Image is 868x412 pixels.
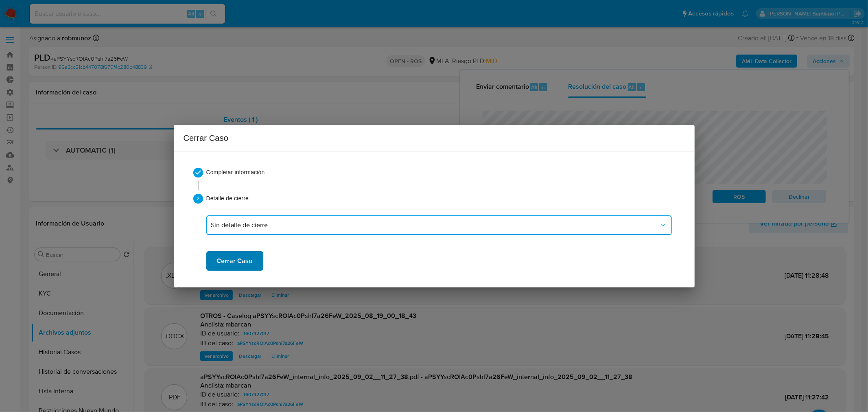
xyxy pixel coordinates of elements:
span: Completar información [206,168,675,176]
h2: Cerrar Caso [184,131,685,145]
span: Sin detalle de cierre [211,221,659,229]
button: Cerrar Caso [206,251,263,271]
span: Detalle de cierre [206,194,675,202]
span: Cerrar Caso [217,252,253,270]
button: dropdown-closure-detail [206,215,672,235]
text: 2 [197,196,199,202]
